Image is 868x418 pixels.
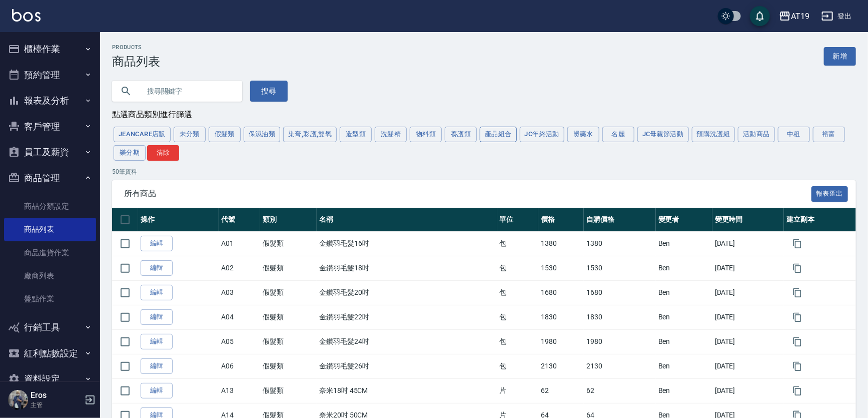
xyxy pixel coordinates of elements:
td: Ben [656,378,712,403]
button: 資料設定 [4,366,96,392]
td: 假髮類 [260,305,317,329]
td: 金鑽羽毛髮22吋 [317,305,497,329]
button: 登出 [817,7,856,26]
th: 代號 [219,208,260,232]
td: 包 [497,280,539,305]
button: 員工及薪資 [4,139,96,165]
td: 包 [497,231,539,256]
a: 商品進貨作業 [4,241,96,264]
td: 62 [538,378,584,403]
button: 預約管理 [4,62,96,88]
td: 片 [497,378,539,403]
td: 1530 [538,256,584,280]
button: 產品組合 [480,127,517,142]
td: 金鑽羽毛髮20吋 [317,280,497,305]
button: 燙藥水 [567,127,599,142]
td: 1830 [538,305,584,329]
td: 奈米18吋 45CM [317,378,497,403]
td: A03 [219,280,260,305]
td: 金鑽羽毛髮26吋 [317,354,497,378]
td: 1380 [584,231,656,256]
th: 價格 [538,208,584,232]
td: 1680 [538,280,584,305]
td: Ben [656,256,712,280]
button: 櫃檯作業 [4,36,96,62]
td: 假髮類 [260,378,317,403]
a: 編輯 [141,309,173,325]
a: 商品分類設定 [4,195,96,218]
td: 假髮類 [260,354,317,378]
h3: 商品列表 [112,55,160,69]
th: 單位 [497,208,539,232]
td: 包 [497,305,539,329]
td: 2130 [584,354,656,378]
button: JeanCare店販 [114,127,171,142]
td: 假髮類 [260,280,317,305]
td: 1980 [584,329,656,354]
button: 樂分期 [114,145,146,161]
td: Ben [656,305,712,329]
button: 清除 [147,145,179,161]
img: Logo [12,9,41,22]
td: [DATE] [712,329,784,354]
th: 變更者 [656,208,712,232]
button: 活動商品 [738,127,775,142]
button: 報表匯出 [811,186,848,202]
button: save [750,6,770,26]
td: [DATE] [712,378,784,403]
td: 1980 [538,329,584,354]
td: Ben [656,280,712,305]
button: JC年終活動 [520,127,564,142]
a: 編輯 [141,383,173,398]
a: 新增 [824,47,856,66]
a: 盤點作業 [4,287,96,310]
td: A02 [219,256,260,280]
a: 廠商列表 [4,264,96,287]
button: 預購洗護組 [692,127,735,142]
button: 中租 [778,127,810,142]
td: 假髮類 [260,256,317,280]
h2: Products [112,44,160,51]
th: 操作 [138,208,219,232]
button: 假髮類 [209,127,241,142]
td: 62 [584,378,656,403]
td: 金鑽羽毛髮18吋 [317,256,497,280]
td: 假髮類 [260,231,317,256]
a: 商品列表 [4,218,96,241]
th: 自購價格 [584,208,656,232]
td: [DATE] [712,231,784,256]
button: 客戶管理 [4,114,96,140]
td: 包 [497,354,539,378]
a: 報表匯出 [811,188,848,198]
td: 2130 [538,354,584,378]
p: 50 筆資料 [112,167,856,176]
button: 裕富 [813,127,845,142]
button: 未分類 [174,127,206,142]
td: A13 [219,378,260,403]
td: A01 [219,231,260,256]
button: 行銷工具 [4,314,96,340]
button: 養護類 [445,127,477,142]
td: A04 [219,305,260,329]
button: 紅利點數設定 [4,340,96,366]
div: AT19 [791,10,809,23]
td: 1530 [584,256,656,280]
button: JC母親節活動 [637,127,689,142]
button: 造型類 [340,127,372,142]
div: 點選商品類別進行篩選 [112,110,856,120]
th: 變更時間 [712,208,784,232]
td: 假髮類 [260,329,317,354]
span: 所有商品 [124,189,811,199]
p: 主管 [31,400,82,409]
button: 搜尋 [250,81,288,102]
button: 洗髮精 [375,127,407,142]
td: Ben [656,354,712,378]
a: 編輯 [141,260,173,276]
button: 保濕油類 [244,127,281,142]
td: [DATE] [712,256,784,280]
a: 編輯 [141,285,173,300]
td: 金鑽羽毛髮24吋 [317,329,497,354]
input: 搜尋關鍵字 [140,78,234,105]
td: 金鑽羽毛髮16吋 [317,231,497,256]
td: A06 [219,354,260,378]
